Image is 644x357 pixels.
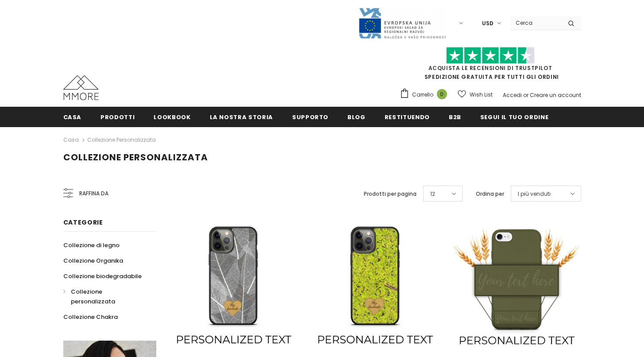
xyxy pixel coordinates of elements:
[63,256,123,265] span: Collezione Organika
[530,91,581,99] a: Creare un account
[63,75,99,100] img: Casi MMORE
[63,284,147,309] a: Collezione personalizzata
[79,189,108,198] span: Raffina da
[458,87,493,102] a: Wish List
[364,190,416,198] label: Prodotti per pagina
[210,113,273,121] span: La nostra storia
[292,107,328,127] a: supporto
[63,151,208,163] span: Collezione personalizzata
[412,90,433,99] span: Carrello
[510,16,561,29] input: Search Site
[482,19,494,28] span: USD
[63,218,103,227] span: Categorie
[476,190,504,198] label: Ordina per
[523,91,528,99] span: or
[385,113,430,121] span: Restituendo
[518,190,551,198] span: I più venduti
[400,88,451,101] a: Carrello 0
[210,107,273,127] a: La nostra storia
[87,136,156,144] a: Collezione personalizzata
[446,47,535,64] img: Fidati di Pilot Stars
[358,19,447,27] a: Javni Razpis
[385,107,430,127] a: Restituendo
[63,237,120,253] a: Collezione di legno
[63,135,79,145] a: Casa
[470,90,493,99] span: Wish List
[154,113,190,121] span: Lookbook
[400,51,581,81] span: SPEDIZIONE GRATUITA PER TUTTI GLI ORDINI
[63,268,142,284] a: Collezione biodegradabile
[428,64,552,72] a: Acquista le recensioni di TrustPilot
[63,313,118,321] span: Collezione Chakra
[449,113,461,121] span: B2B
[71,287,115,306] span: Collezione personalizzata
[63,241,120,249] span: Collezione di legno
[347,107,366,127] a: Blog
[63,253,123,268] a: Collezione Organika
[503,91,522,99] a: Accedi
[347,113,366,121] span: Blog
[480,113,548,121] span: Segui il tuo ordine
[100,107,135,127] a: Prodotti
[63,309,118,325] a: Collezione Chakra
[358,7,447,39] img: Javni Razpis
[154,107,190,127] a: Lookbook
[63,113,82,121] span: Casa
[292,113,328,121] span: supporto
[437,89,447,99] span: 0
[480,107,548,127] a: Segui il tuo ordine
[430,190,435,198] span: 12
[100,113,135,121] span: Prodotti
[63,107,82,127] a: Casa
[449,107,461,127] a: B2B
[63,272,142,280] span: Collezione biodegradabile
